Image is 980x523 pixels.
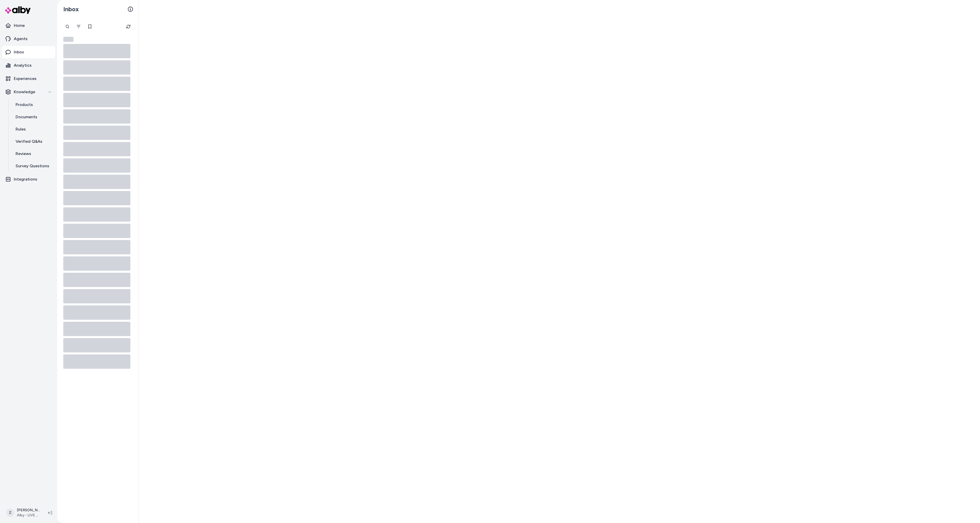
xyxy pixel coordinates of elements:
[17,508,40,513] p: [PERSON_NAME]
[16,151,31,157] p: Reviews
[10,99,55,111] a: Products
[17,513,40,518] span: Alby - LIVE on [DOMAIN_NAME]
[14,36,28,42] p: Agents
[3,505,44,521] button: Z[PERSON_NAME]Alby - LIVE on [DOMAIN_NAME]
[14,62,32,68] p: Analytics
[2,33,55,45] a: Agents
[16,102,33,108] p: Products
[73,21,84,32] button: Filter
[63,5,79,13] h2: Inbox
[10,148,55,160] a: Reviews
[16,138,42,145] p: Verified Q&As
[5,6,31,14] img: alby Logo
[6,509,14,517] span: Z
[10,111,55,123] a: Documents
[2,173,55,185] a: Integrations
[2,86,55,98] button: Knowledge
[16,126,26,132] p: Rules
[14,22,25,29] p: Home
[16,114,37,120] p: Documents
[10,135,55,148] a: Verified Q&As
[10,123,55,135] a: Rules
[16,163,49,169] p: Survey Questions
[123,21,133,32] button: Refresh
[2,59,55,72] a: Analytics
[14,76,36,82] p: Experiences
[10,160,55,172] a: Survey Questions
[14,176,37,182] p: Integrations
[2,19,55,32] a: Home
[14,89,35,95] p: Knowledge
[2,46,55,58] a: Inbox
[14,49,24,55] p: Inbox
[2,73,55,85] a: Experiences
